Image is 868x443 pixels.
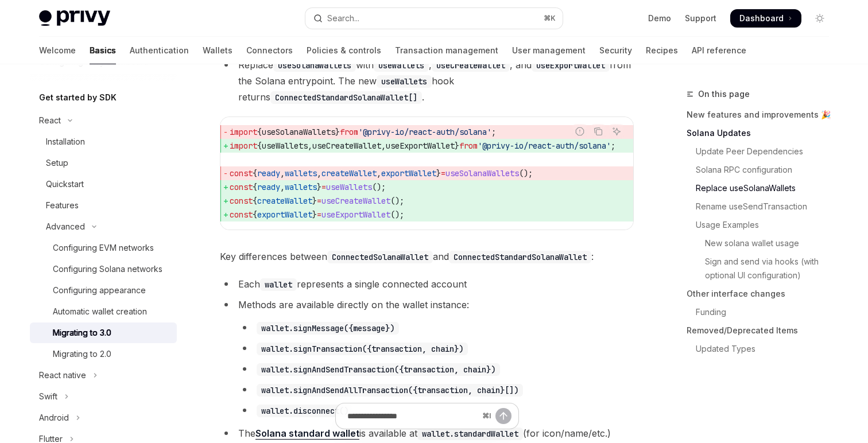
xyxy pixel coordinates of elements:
li: Methods are available directly on the wallet instance: [220,297,634,418]
a: Welcome [39,37,76,64]
span: = [317,209,321,220]
code: ConnectedSolanaWallet [327,251,433,263]
code: wallet.signAndSendTransaction({transaction, chain}) [257,363,500,376]
span: const [230,196,253,206]
span: , [377,168,381,178]
a: Solana Updates [687,124,838,142]
button: Ask AI [609,124,624,139]
button: Toggle dark mode [811,9,829,28]
div: React [39,114,61,127]
a: Policies & controls [307,37,381,64]
span: (); [390,196,404,206]
span: exportWallet [257,209,312,220]
span: (); [390,209,404,220]
a: Configuring Solana networks [30,259,177,279]
span: { [253,168,257,178]
div: Search... [327,11,359,25]
span: useExportWallet [321,209,390,220]
div: Configuring Solana networks [53,262,162,276]
a: Migrating to 3.0 [30,322,177,343]
span: useExportWallet [386,141,455,151]
code: wallet.signAndSendAllTransaction({transaction, chain}[]) [257,384,523,397]
span: , [280,168,285,178]
span: , [381,141,386,151]
a: Removed/Deprecated Items [687,321,838,340]
div: Swift [39,390,57,403]
button: Toggle React native section [30,365,177,386]
div: Migrating to 3.0 [53,326,111,340]
code: ConnectedStandardSolanaWallet[] [270,91,422,104]
a: New features and improvements 🎉 [687,106,838,124]
span: ready [257,182,280,192]
code: useSolanaWallets [273,59,356,72]
button: Send message [495,408,511,424]
button: Report incorrect code [572,124,587,139]
a: Solana RPC configuration [687,161,838,179]
span: } [312,209,317,220]
div: Features [46,199,79,212]
span: { [253,209,257,220]
span: , [280,182,285,192]
span: exportWallet [381,168,436,178]
span: (); [519,168,533,178]
a: Setup [30,153,177,173]
span: On this page [698,87,750,101]
span: Key differences between and : [220,248,634,265]
span: = [321,182,326,192]
span: } [335,127,340,137]
a: Support [685,13,716,24]
a: Connectors [246,37,293,64]
div: Automatic wallet creation [53,305,147,318]
div: Installation [46,135,85,149]
span: } [455,141,459,151]
span: '@privy-io/react-auth/solana' [478,141,611,151]
code: wallet.signMessage({message}) [257,322,399,335]
span: import [230,141,257,151]
span: useWallets [326,182,372,192]
a: Dashboard [730,9,801,28]
span: ready [257,168,280,178]
div: Setup [46,156,68,170]
a: Sign and send via hooks (with optional UI configuration) [687,252,838,285]
span: , [308,141,312,151]
code: useWallets [374,59,429,72]
a: Automatic wallet creation [30,301,177,322]
span: , [317,168,321,178]
span: const [230,168,253,178]
a: Other interface changes [687,285,838,303]
code: ConnectedStandardSolanaWallet [449,251,591,263]
a: Basics [90,37,116,64]
a: User management [512,37,586,64]
code: useExportWallet [532,59,610,72]
div: Migrating to 2.0 [53,347,111,361]
span: { [253,196,257,206]
a: Security [599,37,632,64]
button: Open search [305,8,563,29]
a: Transaction management [395,37,498,64]
span: } [312,196,317,206]
a: Usage Examples [687,216,838,234]
a: Demo [648,13,671,24]
button: Toggle Swift section [30,386,177,407]
button: Copy the contents from the code block [591,124,606,139]
span: ; [491,127,496,137]
a: Configuring appearance [30,280,177,301]
li: Replace with , , and from the Solana entrypoint. The new hook returns . [220,57,634,105]
span: (); [372,182,386,192]
div: Configuring EVM networks [53,241,154,255]
span: const [230,209,253,220]
span: } [436,168,441,178]
a: Authentication [130,37,189,64]
span: wallets [285,168,317,178]
a: New solana wallet usage [687,234,838,252]
span: useSolanaWallets [262,127,335,137]
span: from [459,141,478,151]
a: Migrating to 2.0 [30,344,177,364]
span: from [340,127,358,137]
a: Wallets [203,37,232,64]
code: useWallets [377,75,432,88]
h5: Get started by SDK [39,91,117,104]
li: Each represents a single connected account [220,276,634,292]
span: wallets [285,182,317,192]
span: import [230,127,257,137]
